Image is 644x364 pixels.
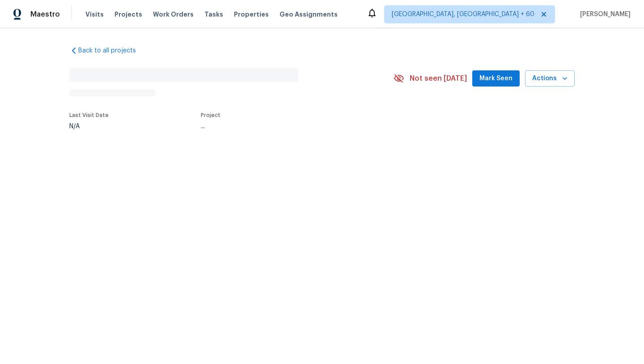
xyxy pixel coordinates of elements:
span: Tasks [204,11,223,17]
button: Mark Seen [472,70,520,87]
span: [PERSON_NAME] [576,10,631,19]
span: [GEOGRAPHIC_DATA], [GEOGRAPHIC_DATA] + 60 [392,10,534,19]
span: Work Orders [153,10,194,19]
a: Back to all projects [69,46,155,55]
button: Actions [525,70,575,87]
span: Geo Assignments [280,10,338,19]
div: ... [201,123,373,130]
span: Visits [85,10,104,19]
span: Not seen [DATE] [410,74,467,83]
span: Project [201,113,220,118]
span: Last Visit Date [69,113,109,118]
span: Properties [234,10,269,19]
div: N/A [69,123,109,130]
span: Mark Seen [479,73,513,84]
span: Maestro [30,10,60,19]
span: Actions [532,73,568,84]
span: Projects [114,10,142,19]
